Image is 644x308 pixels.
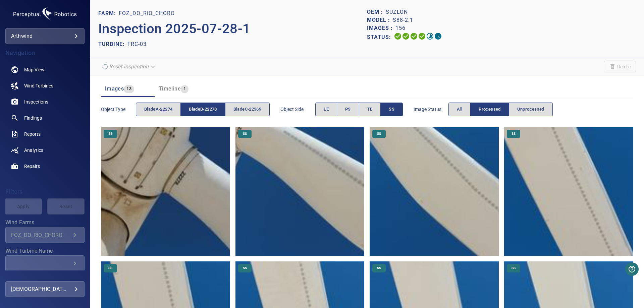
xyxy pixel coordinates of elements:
[5,50,85,56] h4: Navigation
[24,163,40,170] span: Repairs
[98,61,159,72] div: Reset inspection
[5,255,85,271] div: Wind Turbine Name
[189,106,217,113] span: bladeB-22278
[393,16,413,24] p: S88-2.1
[509,103,553,116] button: Unprocessed
[11,232,71,238] div: FOZ_DO_RIO_CHORO
[105,85,124,92] span: Images
[5,142,85,158] a: analytics noActive
[104,266,116,270] span: SS
[367,32,394,42] p: Status:
[98,19,367,39] p: Inspection 2025-07-28-1
[24,131,41,137] span: Reports
[517,106,544,113] span: Unprocessed
[5,110,85,126] a: findings noActive
[324,106,329,113] span: LE
[507,131,520,136] span: SS
[345,106,351,113] span: PS
[5,158,85,174] a: repairs noActive
[280,106,315,113] span: Object Side
[359,103,381,116] button: TE
[24,147,43,153] span: Analytics
[11,284,79,295] div: [DEMOGRAPHIC_DATA] Proenca
[225,103,270,116] button: bladeC-22369
[104,131,116,136] span: SS
[394,32,402,40] svg: Uploading 100%
[367,24,395,32] p: Images :
[380,103,403,116] button: SS
[109,63,149,70] em: Reset inspection
[124,85,134,93] span: 13
[5,126,85,142] a: reports noActive
[233,106,261,113] span: bladeC-22369
[389,106,394,113] span: SS
[24,66,45,73] span: Map View
[418,32,426,40] svg: ML Processing 100%
[367,106,373,113] span: TE
[239,131,251,136] span: SS
[395,24,406,32] p: 156
[24,115,42,121] span: Findings
[315,103,337,116] button: LE
[181,85,189,93] span: 1
[24,82,53,89] span: Wind Turbines
[426,32,434,40] svg: Matching 4%
[144,106,172,113] span: bladeA-22274
[136,103,181,116] button: bladeA-22274
[5,248,85,254] label: Wind Turbine Name
[5,227,85,243] div: Wind Farms
[136,103,270,116] div: objectType
[5,94,85,110] a: inspections noActive
[373,131,385,136] span: SS
[367,16,393,24] p: Model :
[507,266,520,270] span: SS
[470,103,509,116] button: Processed
[127,40,147,48] p: FRC-03
[402,32,410,40] svg: Data Formatted 100%
[337,103,359,116] button: PS
[24,99,48,105] span: Inspections
[448,103,553,116] div: imageStatus
[448,103,471,116] button: All
[373,266,385,270] span: SS
[367,8,386,16] p: OEM :
[434,32,442,40] svg: Classification 0%
[239,266,251,270] span: SS
[315,103,403,116] div: objectSide
[5,188,85,195] h4: Filters
[479,106,500,113] span: Processed
[5,220,85,225] label: Wind Farms
[414,106,448,113] span: Image Status
[98,40,127,48] p: TURBINE:
[410,32,418,40] svg: Selecting 100%
[5,28,85,44] div: arthwind
[159,85,181,92] span: Timeline
[386,8,408,16] p: Suzlon
[11,31,79,42] div: arthwind
[101,106,136,113] span: Object type
[98,9,119,17] p: FARM:
[457,106,462,113] span: All
[604,61,636,72] span: Unable to delete the inspection due to your user permissions
[5,78,85,94] a: windturbines noActive
[98,61,159,72] div: Unable to reset the inspection due to your user permissions
[11,5,78,23] img: arthwind-logo
[5,62,85,78] a: map noActive
[180,103,225,116] button: bladeB-22278
[119,9,175,17] p: FOZ_DO_RIO_CHORO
